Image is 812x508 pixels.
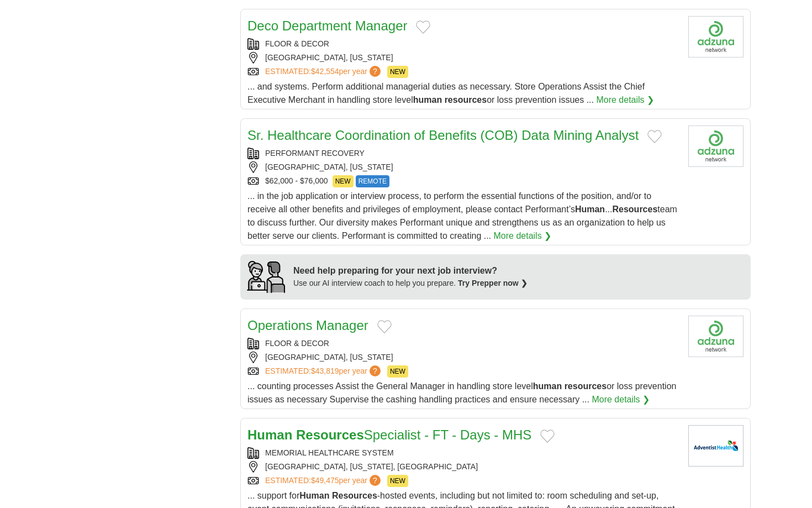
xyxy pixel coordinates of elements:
span: ... counting processes Assist the General Manager in handling store level or loss prevention issu... [247,381,676,404]
strong: Human [299,491,329,500]
a: Try Prepper now ❯ [458,279,528,287]
div: [GEOGRAPHIC_DATA], [US_STATE] [247,352,679,363]
span: ... and systems. Perform additional managerial duties as necessary. Store Operations Assist the C... [247,82,645,104]
strong: human [533,381,562,391]
div: FLOOR & DECOR [247,338,679,349]
div: $62,000 - $76,000 [247,175,679,187]
button: Add to favorite jobs [540,430,555,443]
span: ? [370,475,381,486]
strong: human [413,95,442,104]
strong: Human [575,205,605,214]
span: NEW [333,175,354,187]
button: Add to favorite jobs [647,130,662,143]
a: Operations Manager [247,318,368,333]
span: REMOTE [356,175,389,187]
img: Company logo [688,125,744,167]
span: NEW [387,365,408,378]
strong: resources [565,381,607,391]
a: Human ResourcesSpecialist - FT - Days - MHS [247,427,531,442]
span: $43,819 [311,366,339,375]
button: Add to favorite jobs [377,320,392,333]
a: ESTIMATED:$43,819per year? [265,365,383,378]
img: Company logo [688,316,744,357]
a: Sr. Healthcare Coordination of Benefits (COB) Data Mining Analyst [247,128,639,143]
img: Adventist Health logo [688,425,744,467]
div: Use our AI interview coach to help you prepare. [293,277,528,289]
div: [GEOGRAPHIC_DATA], [US_STATE] [247,161,679,173]
div: Need help preparing for your next job interview? [293,264,528,277]
span: $49,475 [311,476,339,485]
a: ESTIMATED:$42,554per year? [265,66,383,78]
strong: Resources [612,205,657,214]
a: Deco Department Manager [247,18,407,33]
span: ? [370,66,381,77]
span: $42,554 [311,67,339,76]
a: More details ❯ [592,393,650,406]
div: [GEOGRAPHIC_DATA], [US_STATE], [GEOGRAPHIC_DATA] [247,461,679,473]
div: PERFORMANT RECOVERY [247,148,679,159]
strong: Human [247,427,292,442]
img: Company logo [688,16,744,57]
a: MEMORIAL HEALTHCARE SYSTEM [265,448,394,457]
strong: Resources [296,427,364,442]
a: More details ❯ [494,229,552,243]
a: ESTIMATED:$49,475per year? [265,475,383,487]
div: FLOOR & DECOR [247,38,679,50]
button: Add to favorite jobs [416,20,430,34]
strong: resources [445,95,487,104]
span: ? [370,365,381,376]
span: NEW [387,66,408,78]
span: NEW [387,475,408,487]
span: ... in the job application or interview process, to perform the essential functions of the positi... [247,191,677,240]
a: More details ❯ [596,93,654,107]
div: [GEOGRAPHIC_DATA], [US_STATE] [247,52,679,64]
strong: Resources [332,491,377,500]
